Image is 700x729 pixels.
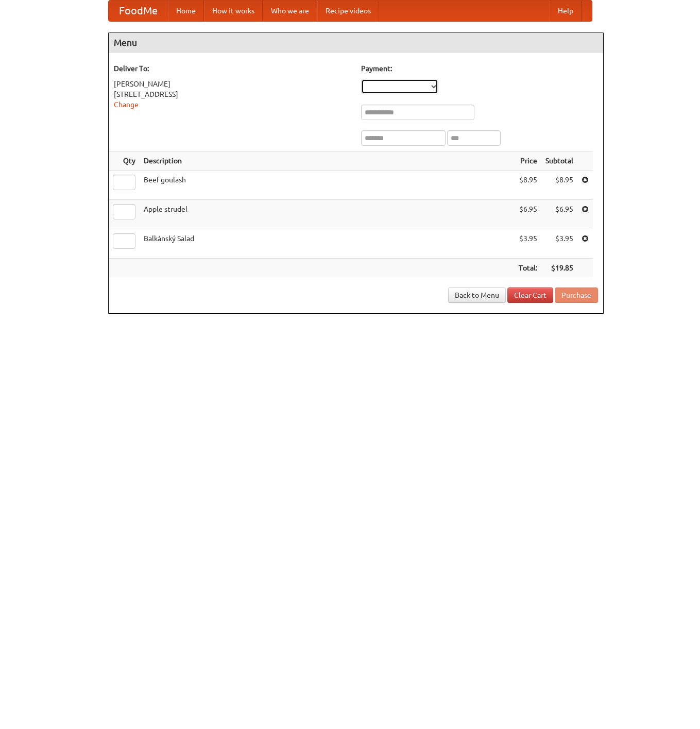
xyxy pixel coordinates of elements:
td: $3.95 [515,229,541,259]
th: Price [515,151,541,171]
h4: Menu [109,32,603,53]
div: [STREET_ADDRESS] [114,89,351,99]
td: $6.95 [541,200,577,229]
td: $6.95 [515,200,541,229]
a: Recipe videos [317,1,379,21]
td: Apple strudel [140,200,515,229]
a: Who we are [263,1,317,21]
td: $8.95 [541,171,577,200]
button: Purchase [555,287,598,303]
th: Subtotal [541,151,577,171]
a: Change [114,100,139,109]
th: Description [140,151,515,171]
h5: Deliver To: [114,63,351,74]
div: [PERSON_NAME] [114,79,351,89]
h5: Payment: [361,63,598,74]
a: Help [550,1,582,21]
td: Balkánský Salad [140,229,515,259]
th: $19.85 [541,259,577,278]
td: $8.95 [515,171,541,200]
td: $3.95 [541,229,577,259]
a: How it works [204,1,263,21]
a: Back to Menu [448,287,506,303]
a: Clear Cart [507,287,553,303]
th: Total: [515,259,541,278]
a: FoodMe [109,1,168,21]
a: Home [168,1,204,21]
td: Beef goulash [140,171,515,200]
th: Qty [109,151,140,171]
